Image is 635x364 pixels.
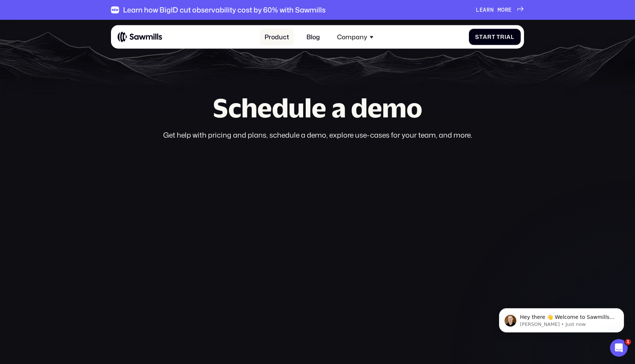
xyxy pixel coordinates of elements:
[508,7,512,13] span: e
[260,28,294,45] a: Product
[492,34,495,40] span: t
[610,339,628,357] iframe: Intercom live chat
[302,28,324,45] a: Blog
[506,34,511,40] span: a
[479,34,483,40] span: t
[111,130,524,139] div: Get help with pricing and plans, schedule a demo, explore use-cases for your team, and more.
[505,7,509,13] span: r
[480,7,483,13] span: e
[476,7,480,13] span: L
[475,34,479,40] span: S
[483,34,487,40] span: a
[476,7,524,13] a: Learnmore
[332,28,378,45] div: Company
[123,6,326,14] div: Learn how BigID cut observability cost by 60% with Sawmills
[498,7,501,13] span: m
[496,34,500,40] span: T
[111,95,524,121] h1: Schedule a demo
[490,7,494,13] span: n
[505,34,506,40] span: i
[625,339,631,345] span: 1
[511,34,514,40] span: l
[483,7,487,13] span: a
[488,293,635,344] iframe: Intercom notifications message
[337,33,367,41] div: Company
[487,34,492,40] span: r
[501,7,505,13] span: o
[487,7,490,13] span: r
[500,34,505,40] span: r
[469,29,521,45] a: StartTrial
